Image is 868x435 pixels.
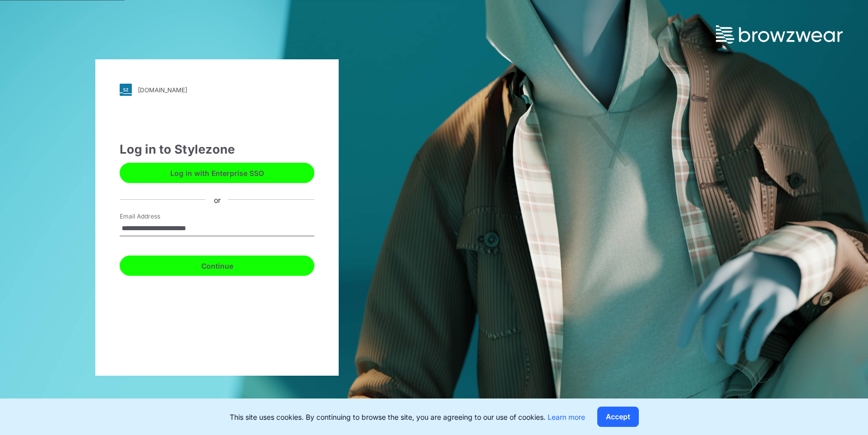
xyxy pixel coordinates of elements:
[120,163,314,183] button: Log in with Enterprise SSO
[597,407,639,427] button: Accept
[120,256,314,276] button: Continue
[120,212,191,221] label: Email Address
[120,84,314,96] a: [DOMAIN_NAME]
[138,86,187,94] div: [DOMAIN_NAME]
[230,412,585,422] p: This site uses cookies. By continuing to browse the site, you are agreeing to our use of cookies.
[120,84,132,96] img: svg+xml;base64,PHN2ZyB3aWR0aD0iMjgiIGhlaWdodD0iMjgiIHZpZXdCb3g9IjAgMCAyOCAyOCIgZmlsbD0ibm9uZSIgeG...
[548,413,585,421] a: Learn more
[716,25,843,44] img: browzwear-logo.73288ffb.svg
[120,140,314,159] div: Log in to Stylezone
[206,194,229,205] div: or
